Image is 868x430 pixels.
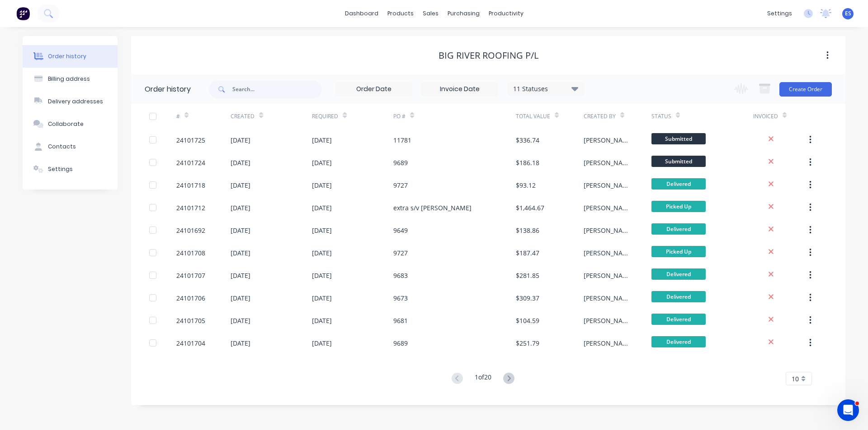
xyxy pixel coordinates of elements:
input: Search... [232,80,322,98]
div: Invoiced [753,112,778,120]
div: [DATE] [231,271,250,280]
div: $93.12 [516,180,536,190]
div: $104.59 [516,316,539,325]
div: $138.86 [516,226,539,235]
button: Contacts [23,135,118,158]
div: [DATE] [312,271,332,280]
div: Order history [48,52,86,60]
div: Invoiced [753,104,807,129]
div: Created [231,104,312,129]
div: [PERSON_NAME] [584,203,633,213]
div: [PERSON_NAME] [584,180,633,190]
div: Total Value [516,112,550,120]
span: Delivered [651,291,706,302]
div: [DATE] [231,203,250,213]
span: Delivered [651,314,706,325]
div: purchasing [443,7,484,20]
span: Delivered [651,223,706,235]
div: Created [231,112,255,120]
div: 24101707 [176,271,205,280]
div: [DATE] [312,293,332,303]
button: Billing address [23,68,118,90]
div: $336.74 [516,135,539,145]
div: Created By [584,104,651,129]
div: 24101708 [176,248,205,258]
iframe: Intercom live chat [837,399,859,421]
div: [DATE] [312,158,332,167]
span: Submitted [651,133,706,144]
div: 24101712 [176,203,205,213]
div: [PERSON_NAME] [584,293,633,303]
button: Create Order [779,82,832,97]
div: 24101724 [176,158,205,167]
div: extra s/v [PERSON_NAME] [393,203,472,213]
span: Delivered [651,336,706,347]
div: [DATE] [231,248,250,258]
div: 24101704 [176,338,205,348]
div: 9689 [393,338,408,348]
span: Submitted [651,156,706,167]
div: [PERSON_NAME] [584,271,633,280]
div: Status [651,112,671,120]
div: [DATE] [312,316,332,325]
span: Picked Up [651,201,706,212]
input: Order Date [336,83,412,96]
a: dashboard [340,7,383,20]
div: 24101718 [176,180,205,190]
div: Order history [145,84,191,95]
div: $187.47 [516,248,539,258]
button: Settings [23,158,118,180]
div: [DATE] [312,248,332,258]
div: Required [312,104,393,129]
div: PO # [393,112,406,120]
div: [PERSON_NAME] [584,316,633,325]
button: Delivery addresses [23,90,118,113]
div: 9727 [393,248,408,258]
div: Total Value [516,104,584,129]
div: 9673 [393,293,408,303]
div: 9681 [393,316,408,325]
div: Contacts [48,143,76,151]
div: [DATE] [312,135,332,145]
div: 24101725 [176,135,205,145]
div: [PERSON_NAME] [584,338,633,348]
div: Billing address [48,75,90,83]
div: [DATE] [231,135,250,145]
span: Picked Up [651,246,706,257]
div: $251.79 [516,338,539,348]
div: Required [312,112,338,120]
button: Order history [23,45,118,68]
div: [PERSON_NAME] [584,226,633,235]
div: [DATE] [312,338,332,348]
div: 9727 [393,180,408,190]
button: Collaborate [23,113,118,135]
div: $309.37 [516,293,539,303]
div: 24101692 [176,226,205,235]
div: [PERSON_NAME] [584,158,633,167]
div: [DATE] [231,316,250,325]
div: $281.85 [516,271,539,280]
div: 11781 [393,135,411,145]
div: 9683 [393,271,408,280]
div: sales [418,7,443,20]
img: Factory [16,7,30,20]
div: Big River Roofing P/L [439,50,538,61]
div: Delivery addresses [48,97,103,106]
div: [DATE] [312,226,332,235]
div: 1 of 20 [475,372,491,385]
div: productivity [484,7,528,20]
div: Status [651,104,753,129]
div: [DATE] [231,180,250,190]
div: 9689 [393,158,408,167]
input: Invoice Date [422,83,498,96]
span: 10 [792,374,799,384]
div: Collaborate [48,120,84,128]
div: $186.18 [516,158,539,167]
div: [DATE] [231,158,250,167]
div: settings [763,7,797,20]
div: [DATE] [312,180,332,190]
div: 24101706 [176,293,205,303]
span: Delivered [651,178,706,190]
div: 9649 [393,226,408,235]
span: Delivered [651,268,706,280]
